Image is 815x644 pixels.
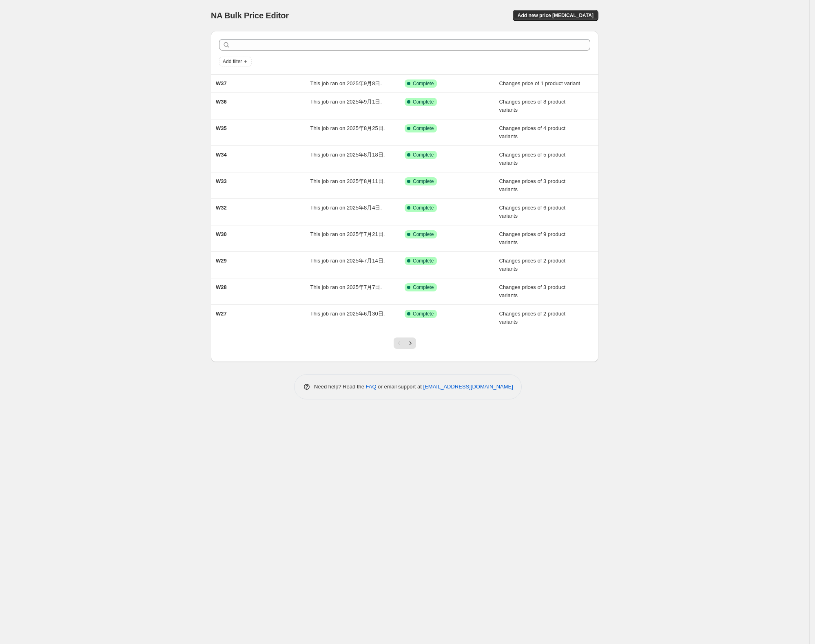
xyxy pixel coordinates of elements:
span: This job ran on 2025年7月7日. [310,284,382,290]
span: Changes prices of 4 product variants [499,125,566,139]
span: This job ran on 2025年8月11日. [310,178,385,184]
span: This job ran on 2025年7月21日. [310,231,385,237]
span: W29 [216,258,227,264]
span: Complete [413,80,434,87]
button: Add new price [MEDICAL_DATA] [513,10,598,21]
span: W35 [216,125,227,131]
span: Complete [413,284,434,291]
span: This job ran on 2025年8月18日. [310,152,385,158]
span: W34 [216,152,227,158]
span: Changes prices of 3 product variants [499,178,566,192]
span: Complete [413,125,434,132]
span: This job ran on 2025年8月4日. [310,205,382,211]
span: Add filter [223,58,242,65]
span: This job ran on 2025年9月8日. [310,80,382,86]
a: [EMAIL_ADDRESS][DOMAIN_NAME] [423,384,513,390]
span: This job ran on 2025年6月30日. [310,311,385,317]
span: W28 [216,284,227,290]
span: or email support at [376,384,423,390]
span: This job ran on 2025年9月1日. [310,99,382,105]
span: Changes prices of 3 product variants [499,284,566,298]
span: Complete [413,231,434,238]
span: NA Bulk Price Editor [211,11,289,20]
span: W33 [216,178,227,184]
span: Need help? Read the [314,384,366,390]
a: FAQ [366,384,376,390]
button: Add filter [219,57,252,66]
span: This job ran on 2025年7月14日. [310,258,385,264]
span: Complete [413,311,434,317]
nav: Pagination [394,337,416,349]
span: Complete [413,99,434,105]
span: W27 [216,311,227,317]
span: This job ran on 2025年8月25日. [310,125,385,131]
span: W36 [216,99,227,105]
span: W32 [216,205,227,211]
span: Add new price [MEDICAL_DATA] [518,12,594,19]
span: Changes prices of 2 product variants [499,311,566,325]
span: Changes prices of 6 product variants [499,205,566,219]
span: Changes prices of 9 product variants [499,231,566,245]
span: Complete [413,205,434,211]
span: Changes prices of 2 product variants [499,258,566,272]
span: Changes price of 1 product variant [499,80,580,86]
span: Changes prices of 8 product variants [499,99,566,113]
span: Complete [413,152,434,158]
button: Next [405,337,416,349]
span: W30 [216,231,227,237]
span: Complete [413,258,434,264]
span: Complete [413,178,434,185]
span: W37 [216,80,227,86]
span: Changes prices of 5 product variants [499,152,566,166]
